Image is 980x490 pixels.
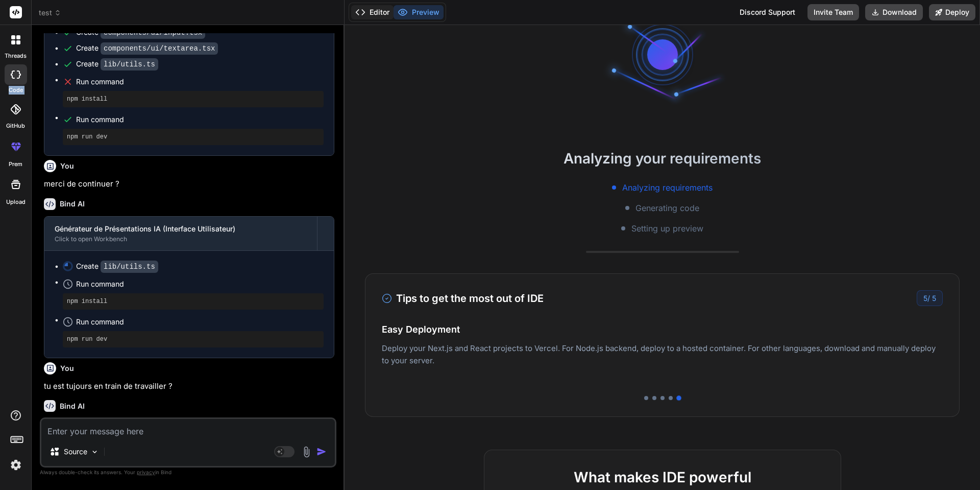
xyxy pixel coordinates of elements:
[301,446,312,458] img: attachment
[316,447,327,457] img: icon
[44,381,334,392] p: tu est tujours en train de travailler ?
[44,217,317,250] button: Générateur de Présentations IA (Interface Utilisateur)Click to open Workbench
[101,261,158,273] code: lib/utils.ts
[64,447,87,457] p: Source
[6,122,25,130] label: GitHub
[60,199,85,209] h6: Bind AI
[76,261,158,272] div: Create
[76,317,324,327] span: Run command
[76,77,324,87] span: Run command
[76,59,158,69] div: Create
[137,469,155,475] span: privacy
[807,4,859,20] button: Invite Team
[67,133,320,141] pre: npm run dev
[40,468,336,477] p: Always double-check its answers. Your in Bind
[394,5,444,19] button: Preview
[101,42,218,55] code: components/ui/textarea.tsx
[67,95,320,103] pre: npm install
[60,363,74,374] h6: You
[7,456,24,474] img: settings
[44,178,334,190] p: merci de continuer ?
[622,181,713,194] span: Analyzing requirements
[917,290,943,306] div: /
[733,4,801,20] div: Discord Support
[929,4,975,20] button: Deploy
[6,198,26,206] label: Upload
[60,161,74,171] h6: You
[932,294,936,302] span: 5
[39,8,61,18] span: test
[865,4,923,20] button: Download
[76,27,205,38] div: Create
[345,148,980,169] h2: Analyzing your requirements
[101,58,158,71] code: lib/utils.ts
[923,294,927,302] span: 5
[5,52,27,60] label: threads
[9,160,22,169] label: prem
[90,448,99,456] img: Pick Models
[382,322,943,336] h4: Easy Deployment
[501,466,824,488] h2: What makes IDE powerful
[76,279,324,289] span: Run command
[351,5,394,19] button: Editor
[631,222,703,235] span: Setting up preview
[76,114,324,125] span: Run command
[9,86,23,95] label: code
[635,202,699,214] span: Generating code
[382,342,943,367] p: Deploy your Next.js and React projects to Vercel. For Node.js backend, deploy to a hosted contain...
[67,335,320,343] pre: npm run dev
[55,224,307,234] div: Générateur de Présentations IA (Interface Utilisateur)
[76,43,218,54] div: Create
[382,291,544,306] h3: Tips to get the most out of IDE
[60,401,85,411] h6: Bind AI
[55,235,307,243] div: Click to open Workbench
[67,297,320,306] pre: npm install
